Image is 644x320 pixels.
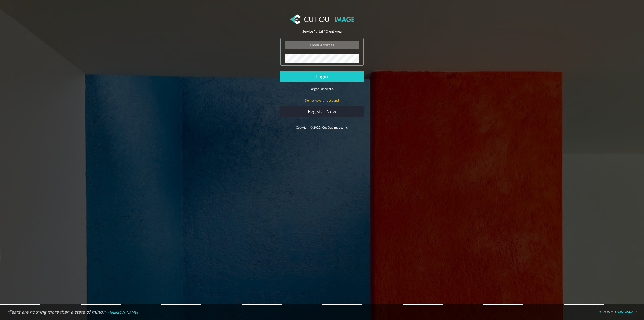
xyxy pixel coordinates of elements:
[598,310,636,314] a: [URL][DOMAIN_NAME]
[302,29,342,34] span: Service Portal / Client Area
[280,106,364,117] a: Register Now
[305,98,339,103] small: Do not have an account?
[280,71,364,82] button: Login
[296,125,348,130] a: Copyright © 2025, Cut Out Image, Inc.
[8,309,105,315] em: “Fears are nothing more than a state of mind.”
[106,310,138,315] em: -- [PERSON_NAME]
[310,86,334,91] a: Forgot Password?
[285,41,359,49] input: Email Address
[290,14,354,24] img: Cut Out Image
